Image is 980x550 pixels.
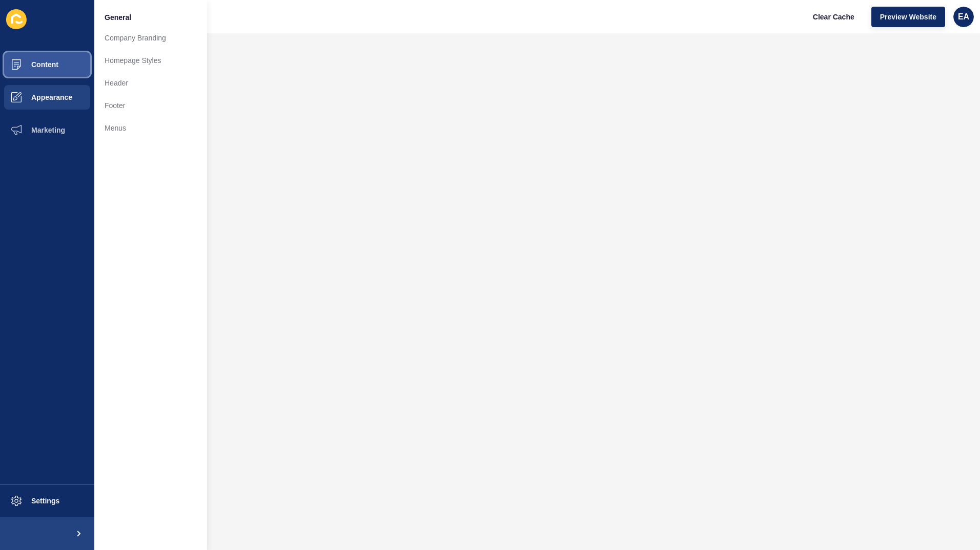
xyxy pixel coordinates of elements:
span: General [105,12,131,23]
span: EA [958,12,969,22]
a: Header [94,72,207,94]
a: Menus [94,117,207,139]
button: Preview Website [871,7,945,27]
a: Company Branding [94,27,207,49]
span: Clear Cache [813,12,854,22]
span: Preview Website [880,12,936,22]
a: Homepage Styles [94,49,207,72]
a: Footer [94,94,207,117]
button: Clear Cache [804,7,863,27]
